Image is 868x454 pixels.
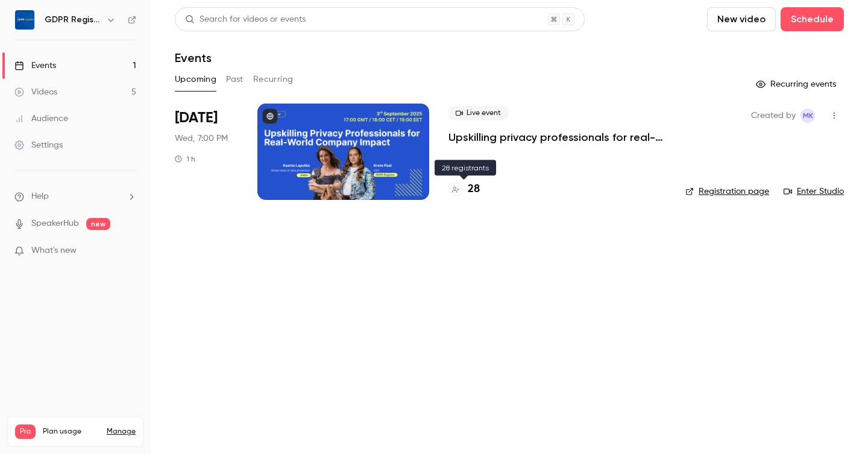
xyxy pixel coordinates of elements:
[14,190,136,203] li: help-dropdown-opener
[14,139,63,151] div: Settings
[15,10,34,30] img: GDPR Register
[781,7,844,31] button: Schedule
[448,181,480,197] a: 28
[784,185,844,197] a: Enter Studio
[107,427,136,437] a: Manage
[751,108,796,123] span: Created by
[175,104,238,200] div: Sep 3 Wed, 7:00 PM (Europe/Tallinn)
[185,13,306,26] div: Search for videos or events
[468,181,480,197] h4: 28
[31,190,49,203] span: Help
[448,130,666,145] a: Upskilling privacy professionals for real-world company impact
[253,70,294,89] button: Recurring
[86,218,110,230] span: new
[31,217,79,230] a: SpeakerHub
[45,14,101,26] h6: GDPR Register
[685,185,769,197] a: Registration page
[803,108,813,123] span: MK
[43,427,99,437] span: Plan usage
[750,75,844,94] button: Recurring events
[175,154,195,164] div: 1 h
[707,7,776,31] button: New video
[14,86,57,98] div: Videos
[175,51,212,65] h1: Events
[31,244,77,257] span: What's new
[448,106,508,120] span: Live event
[175,70,216,89] button: Upcoming
[14,60,56,72] div: Events
[15,424,36,439] span: Pro
[226,70,244,89] button: Past
[14,113,68,125] div: Audience
[175,108,218,128] span: [DATE]
[175,132,228,145] span: Wed, 7:00 PM
[800,108,815,123] span: Marit Kesa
